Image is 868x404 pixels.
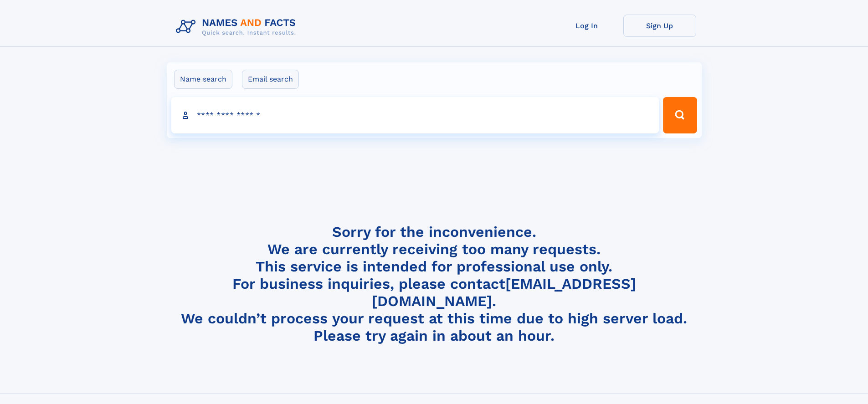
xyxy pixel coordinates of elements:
[172,223,696,345] h4: Sorry for the inconvenience. We are currently receiving too many requests. This service is intend...
[171,97,659,133] input: search input
[372,275,636,310] a: [EMAIL_ADDRESS][DOMAIN_NAME]
[663,97,697,133] button: Search Button
[174,70,232,89] label: Name search
[623,15,696,37] a: Sign Up
[242,70,299,89] label: Email search
[550,15,623,37] a: Log In
[172,15,303,39] img: Logo Names and Facts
